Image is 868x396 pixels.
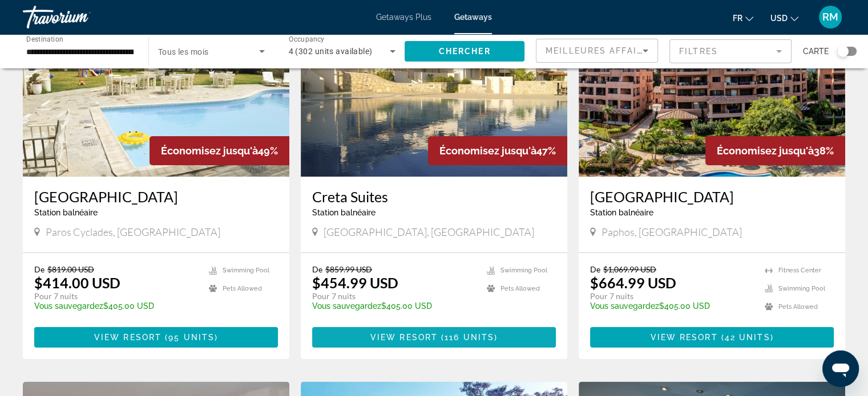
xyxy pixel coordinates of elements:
span: Chercher [439,47,491,56]
button: View Resort(42 units) [590,327,834,348]
span: ( ) [717,333,773,342]
span: ( ) [162,333,218,342]
span: Swimming Pool [223,267,269,274]
p: Pour 7 nuits [34,291,197,301]
span: Destination [26,35,63,43]
span: De [590,264,600,274]
a: Getaways Plus [376,13,431,22]
span: $859.99 USD [325,264,372,274]
span: View Resort [370,333,438,342]
span: Fitness Center [778,267,821,274]
span: 95 units [168,333,215,342]
button: Chercher [405,41,524,62]
span: Swimming Pool [778,285,825,292]
div: 49% [150,136,289,165]
span: Paros Cyclades, [GEOGRAPHIC_DATA] [46,226,220,238]
button: View Resort(116 units) [312,327,556,348]
span: View Resort [650,333,717,342]
span: Économisez jusqu'à [439,145,536,157]
div: 38% [705,136,845,165]
span: Économisez jusqu'à [161,145,258,157]
span: Paphos, [GEOGRAPHIC_DATA] [601,226,742,238]
span: Meilleures affaires [546,46,655,55]
button: Change language [733,10,753,26]
span: 4 (302 units available) [289,47,373,56]
span: $819.00 USD [47,264,94,274]
p: $454.99 USD [312,274,398,291]
span: ( ) [438,333,498,342]
span: Vous sauvegardez [312,301,381,311]
span: USD [770,14,788,23]
p: $405.00 USD [34,301,197,311]
span: fr [733,14,742,23]
button: Filter [669,39,792,64]
span: Pets Allowed [778,303,818,311]
a: Travorium [23,2,137,32]
iframe: Bouton de lancement de la fenêtre de messagerie [822,350,859,387]
span: Vous sauvegardez [34,301,103,311]
span: Station balnéaire [590,208,653,217]
p: $664.99 USD [590,274,676,291]
div: 47% [428,136,567,165]
span: De [312,264,322,274]
a: Creta Suites [312,188,556,205]
button: User Menu [815,5,845,29]
p: Pour 7 nuits [312,291,475,301]
span: 42 units [725,333,770,342]
a: Getaways [454,13,492,22]
span: RM [822,11,838,23]
p: $405.00 USD [312,301,475,311]
span: 116 units [445,333,494,342]
span: Carte [803,43,829,59]
span: Station balnéaire [312,208,376,217]
p: $414.00 USD [34,274,120,291]
span: Économisez jusqu'à [717,145,814,157]
span: Occupancy [289,35,325,43]
span: View Resort [94,333,162,342]
a: [GEOGRAPHIC_DATA] [34,188,278,205]
p: $405.00 USD [590,301,753,311]
span: Tous les mois [158,47,209,56]
span: Vous sauvegardez [590,301,659,311]
span: Pets Allowed [223,285,262,292]
button: Change currency [770,10,798,26]
span: Pets Allowed [500,285,540,292]
a: [GEOGRAPHIC_DATA] [590,188,834,205]
button: View Resort(95 units) [34,327,278,348]
span: De [34,264,45,274]
span: Swimming Pool [500,267,547,274]
p: Pour 7 nuits [590,291,753,301]
span: [GEOGRAPHIC_DATA], [GEOGRAPHIC_DATA] [324,226,534,238]
mat-select: Sort by [546,44,648,58]
span: $1,069.99 USD [603,264,656,274]
span: Station balnéaire [34,208,98,217]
